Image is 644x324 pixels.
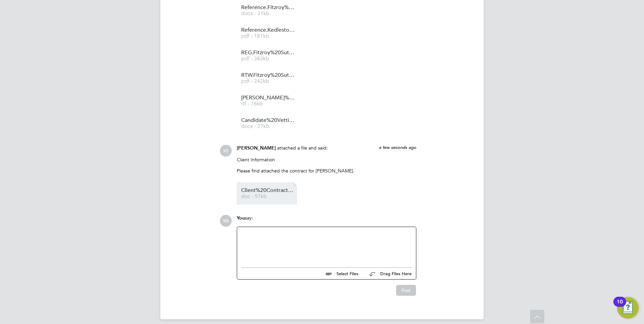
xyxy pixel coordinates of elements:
span: [PERSON_NAME] [237,145,276,151]
span: KB [220,215,232,227]
span: attached a file and said: [277,145,328,151]
span: Candidate%20Vetting%20Form.Fitzroy%20Sutherland [241,118,295,123]
span: KS [220,145,232,157]
span: a few seconds ago [379,144,416,150]
span: rtf - 76kb [241,101,295,106]
span: pdf - 181kb [241,34,295,39]
a: RTW.Fitzroy%20Sutherland.JJ pdf - 242kb [241,73,295,84]
button: Post [396,285,416,296]
span: REG.Fitzroy%20Sutherland.JJ [241,50,295,55]
span: Reference.Fitzroy%20Sutherland.jjFOX.[DATE]-December2024%20%26%[DATE]-[DATE] [241,5,295,10]
span: Reference.Kedleston%20Group.Fitzroy%20Sutherland.[DATE]-[DATE].JJ [241,28,295,33]
div: say: [237,215,416,227]
a: [PERSON_NAME]%20Fitzroy%20HQ00408748 rtf - 76kb [241,95,295,106]
span: docx - 27kb [241,124,295,129]
span: pdf - 383kb [241,56,295,61]
button: Drag Files Here [364,267,412,281]
p: Client Information [237,157,416,163]
span: docx - 31kb [241,11,295,16]
span: You [237,215,245,221]
span: [PERSON_NAME]%20Fitzroy%20HQ00408748 [241,95,295,100]
button: Open Resource Center, 10 new notifications [617,297,639,319]
span: doc - 97kb [241,194,295,199]
a: REG.Fitzroy%20Sutherland.JJ pdf - 383kb [241,50,295,61]
span: RTW.Fitzroy%20Sutherland.JJ [241,73,295,78]
a: Client%20Contract533 doc - 97kb [241,188,295,199]
a: Candidate%20Vetting%20Form.Fitzroy%20Sutherland docx - 27kb [241,118,295,129]
a: Reference.Fitzroy%20Sutherland.jjFOX.[DATE]-December2024%20%26%[DATE]-[DATE] docx - 31kb [241,5,295,16]
a: Reference.Kedleston%20Group.Fitzroy%20Sutherland.[DATE]-[DATE].JJ pdf - 181kb [241,28,295,39]
span: Client%20Contract533 [241,188,295,193]
p: Please find attached the contract for [PERSON_NAME]. [237,168,416,174]
div: 10 [617,302,623,311]
span: pdf - 242kb [241,79,295,84]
